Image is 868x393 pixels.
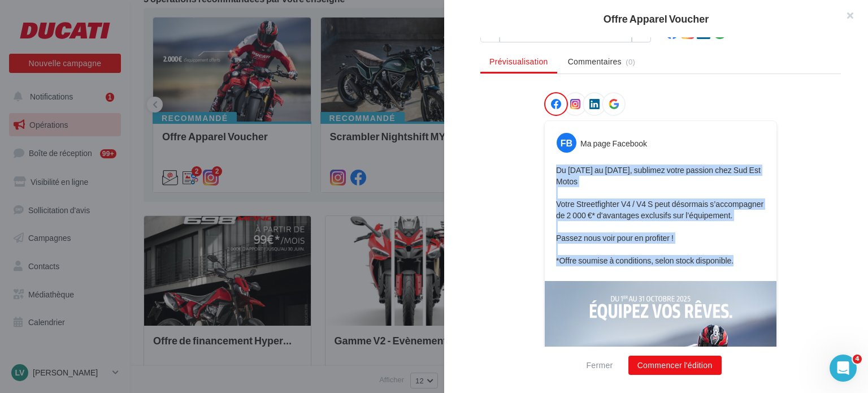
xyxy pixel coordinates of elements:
[628,356,722,375] button: Commencer l'édition
[580,138,647,149] div: Ma page Facebook
[462,14,850,24] div: Offre Apparel Voucher
[568,56,622,67] span: Commentaires
[830,355,857,382] iframe: Intercom live chat
[581,359,617,372] button: Fermer
[853,355,862,364] span: 4
[557,133,576,153] div: FB
[556,165,765,266] p: Du [DATE] au [DATE], sublimez votre passion chez Sud Est Motos Votre Streetfighter V4 / V4 S peut...
[626,57,635,66] span: (0)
